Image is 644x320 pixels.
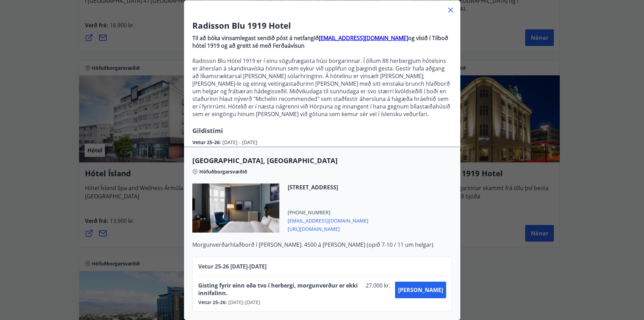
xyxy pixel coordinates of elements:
span: [GEOGRAPHIC_DATA], [GEOGRAPHIC_DATA] [192,156,452,166]
span: Vetur 25-26 : [192,139,222,145]
p: Radisson Blu Hótel 1919 er í einu sögufrægasta húsi borgarinnar. Í öllum 88 herbergjum hótelsins ... [192,57,452,118]
span: [EMAIL_ADDRESS][DOMAIN_NAME] [288,216,368,224]
h3: Radisson Blu 1919 Hotel [192,20,452,31]
span: [DATE] - [DATE] [222,139,257,145]
a: [EMAIL_ADDRESS][DOMAIN_NAME] [319,34,408,42]
span: [PHONE_NUMBER] [288,209,368,216]
span: Gildistími [192,126,223,135]
span: [STREET_ADDRESS] [288,183,368,191]
p: Morgunverðarhlaðborð í [PERSON_NAME]. 4500 á [PERSON_NAME] (opið 7-10 / 11 um helgar) [192,241,452,248]
span: [URL][DOMAIN_NAME] [288,224,368,233]
span: Höfuðborgarsvæðið [199,168,247,175]
strong: og vísið í Tilboð hótel 1919 og að greitt sé með Ferðaávísun [192,34,448,49]
strong: Til að bóka vinsamlegast sendið póst á netfangið [192,34,319,42]
span: Vetur 25-26 [DATE] - [DATE] [198,263,267,270]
